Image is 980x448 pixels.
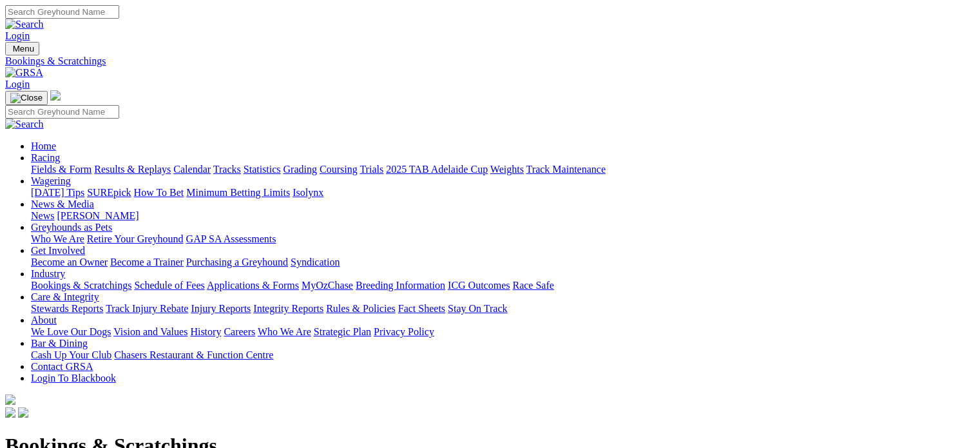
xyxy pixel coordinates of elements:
[87,233,184,244] a: Retire Your Greyhound
[326,303,396,314] a: Rules & Policies
[31,291,99,302] a: Care & Integrity
[18,407,28,418] img: twitter.svg
[13,44,34,54] span: Menu
[244,164,281,175] a: Statistics
[31,222,112,233] a: Greyhounds as Pets
[31,315,57,326] a: About
[57,210,139,221] a: [PERSON_NAME]
[31,199,94,209] a: News & Media
[31,141,56,151] a: Home
[448,280,510,291] a: ICG Outcomes
[31,349,975,361] div: Bar & Dining
[5,79,30,90] a: Login
[293,187,323,198] a: Isolynx
[490,164,524,175] a: Weights
[320,164,358,175] a: Coursing
[31,303,975,315] div: Care & Integrity
[31,280,975,291] div: Industry
[186,187,290,198] a: Minimum Betting Limits
[5,105,119,119] input: Search
[186,257,288,268] a: Purchasing a Greyhound
[31,303,103,314] a: Stewards Reports
[191,303,251,314] a: Injury Reports
[31,280,131,291] a: Bookings & Scratchings
[114,349,273,360] a: Chasers Restaurant & Function Centre
[356,280,445,291] a: Breeding Information
[31,233,975,245] div: Greyhounds as Pets
[186,233,276,244] a: GAP SA Assessments
[5,55,975,67] a: Bookings & Scratchings
[5,119,44,130] img: Search
[283,164,317,175] a: Grading
[134,280,204,291] a: Schedule of Fees
[253,303,323,314] a: Integrity Reports
[190,326,221,337] a: History
[207,280,299,291] a: Applications & Forms
[360,164,383,175] a: Trials
[31,175,71,186] a: Wagering
[448,303,507,314] a: Stay On Track
[31,361,93,372] a: Contact GRSA
[5,91,48,105] button: Toggle navigation
[31,245,85,256] a: Get Involved
[31,268,65,279] a: Industry
[386,164,488,175] a: 2025 TAB Adelaide Cup
[5,42,39,55] button: Toggle navigation
[258,326,311,337] a: Who We Are
[5,30,30,41] a: Login
[31,326,975,338] div: About
[31,152,60,163] a: Racing
[113,326,187,337] a: Vision and Values
[314,326,371,337] a: Strategic Plan
[5,19,44,30] img: Search
[31,210,54,221] a: News
[526,164,606,175] a: Track Maintenance
[213,164,241,175] a: Tracks
[5,394,15,405] img: logo-grsa-white.png
[31,164,975,175] div: Racing
[5,5,119,19] input: Search
[31,164,91,175] a: Fields & Form
[31,187,975,199] div: Wagering
[31,257,975,268] div: Get Involved
[291,257,340,268] a: Syndication
[10,93,43,103] img: Close
[31,349,111,360] a: Cash Up Your Club
[302,280,353,291] a: MyOzChase
[398,303,445,314] a: Fact Sheets
[512,280,553,291] a: Race Safe
[106,303,188,314] a: Track Injury Rebate
[173,164,211,175] a: Calendar
[5,67,43,79] img: GRSA
[31,326,111,337] a: We Love Our Dogs
[374,326,434,337] a: Privacy Policy
[31,338,88,349] a: Bar & Dining
[224,326,255,337] a: Careers
[31,233,84,244] a: Who We Are
[134,187,184,198] a: How To Bet
[87,187,131,198] a: SUREpick
[31,210,975,222] div: News & Media
[5,407,15,418] img: facebook.svg
[31,373,116,384] a: Login To Blackbook
[31,187,84,198] a: [DATE] Tips
[50,90,61,101] img: logo-grsa-white.png
[94,164,171,175] a: Results & Replays
[110,257,184,268] a: Become a Trainer
[31,257,108,268] a: Become an Owner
